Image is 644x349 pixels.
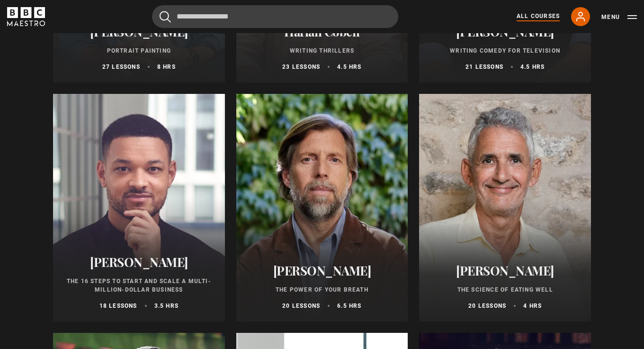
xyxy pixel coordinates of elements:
[152,5,398,28] input: Search
[282,302,320,310] p: 20 lessons
[236,94,408,321] a: [PERSON_NAME] The Power of Your Breath 20 lessons 6.5 hrs
[520,63,545,71] p: 4.5 hrs
[64,46,214,55] p: Portrait Painting
[64,277,214,294] p: The 16 Steps to Start and Scale a Multi-million-Dollar Business
[523,302,542,310] p: 4 hrs
[430,46,580,55] p: Writing Comedy for Television
[430,24,580,39] h2: [PERSON_NAME]
[337,63,361,71] p: 4.5 hrs
[248,285,397,294] p: The Power of Your Breath
[248,263,397,278] h2: [PERSON_NAME]
[53,94,225,321] a: [PERSON_NAME] The 16 Steps to Start and Scale a Multi-million-Dollar Business 18 lessons 3.5 hrs
[157,63,176,71] p: 8 hrs
[160,11,171,23] button: Submit the search query
[337,302,361,310] p: 6.5 hrs
[7,7,45,26] svg: BBC Maestro
[430,285,580,294] p: The Science of Eating Well
[465,63,503,71] p: 21 lessons
[419,94,591,321] a: [PERSON_NAME] The Science of Eating Well 20 lessons 4 hrs
[248,24,397,39] h2: Harlan Coben
[468,302,506,310] p: 20 lessons
[248,46,397,55] p: Writing Thrillers
[517,12,560,21] a: All Courses
[99,302,137,310] p: 18 lessons
[601,12,637,22] button: Toggle navigation
[102,63,140,71] p: 27 lessons
[430,263,580,278] h2: [PERSON_NAME]
[64,24,214,39] h2: [PERSON_NAME]
[282,63,320,71] p: 23 lessons
[154,302,179,310] p: 3.5 hrs
[64,255,214,269] h2: [PERSON_NAME]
